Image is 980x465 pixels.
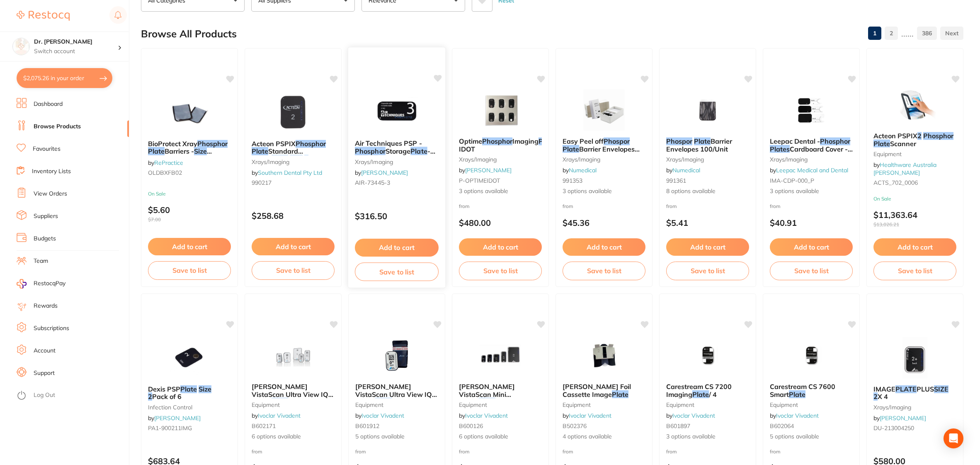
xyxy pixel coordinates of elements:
button: Save to list [563,262,645,280]
em: Phosphor [197,139,228,148]
small: equipment [459,401,542,408]
a: Dashboard [34,100,63,108]
a: [PERSON_NAME] [465,166,512,174]
a: Ivoclar Vivadent [258,412,301,419]
span: by [148,414,201,422]
span: B602171 [252,422,276,430]
span: Optime [459,137,482,145]
em: Plate [180,385,197,393]
span: IMAGE [873,385,895,393]
small: equipment [355,401,438,408]
small: On Sale [148,191,231,197]
em: SIZE [934,385,948,393]
em: Plate [612,390,628,399]
em: 2 [374,154,378,163]
em: 2 [148,392,152,401]
span: Acteon PSPIX [252,139,296,148]
span: from [666,203,677,209]
a: [PERSON_NAME] [361,169,408,176]
em: Plate [252,147,268,155]
small: xrays/imaging [252,159,335,165]
span: Carestream CS 7200 Imaging [666,382,732,398]
p: $40.91 [770,218,853,228]
span: by [563,412,611,419]
b: BioProtect Xray Phosphor Plate Barriers - Size 2 100/pk [148,140,231,155]
span: P-OPTIMEIDOT [459,177,500,184]
p: $258.68 [252,211,335,220]
em: 2 [917,132,922,140]
span: AIR-73445-3 [355,179,390,186]
a: Account [34,347,56,355]
button: Log Out [17,389,126,402]
button: Add to cart [148,238,231,255]
span: by [355,412,404,419]
em: Phospor [666,137,692,145]
span: + [495,398,500,406]
small: equipment [252,401,335,408]
b: Dürr VistaScan Mini Image Plate+ [459,383,542,398]
em: Plate [692,390,709,399]
p: $5.60 [148,205,231,223]
em: Plate [272,155,288,163]
a: Southern Dental Pty Ltd [258,169,322,176]
em: Phosphor [482,137,512,145]
b: Durr Foil Cassette Image Plate [563,383,645,398]
span: 3 options available [770,187,853,196]
p: $480.00 [459,218,542,228]
span: from [666,448,677,455]
span: $7.00 [148,217,231,223]
span: from [770,203,781,209]
a: Ivoclar Vivadent [361,412,404,419]
span: PLUS [917,385,934,393]
a: Ivoclar Vivadent [672,412,715,419]
span: by [873,414,926,422]
button: Save to list [252,261,335,279]
p: $316.50 [355,211,439,221]
a: Leepac Medical and Dental [776,166,848,174]
em: Phospor [604,137,630,145]
a: RestocqPay [17,279,65,289]
span: Storage [386,147,411,155]
span: from [770,448,781,455]
button: Add to cart [873,238,956,256]
a: RePractice [154,159,183,166]
p: $11,363.64 [873,210,956,228]
span: from [459,203,470,209]
button: Save to list [666,262,749,280]
span: from [252,448,262,455]
em: Plate [563,145,579,153]
em: PLATE [895,385,917,393]
small: xrays/imaging [873,404,956,411]
em: Phosphor [923,132,953,140]
button: Add to cart [459,238,542,256]
a: Rewards [34,302,58,310]
img: Carestream CS 7200 Imaging Plate / 4 [681,335,735,376]
span: Cardboard Cover - High Quality Dental Product [770,145,853,169]
span: 3, [368,154,374,163]
a: Support [34,369,55,377]
span: from [355,448,366,455]
span: by [770,412,819,419]
b: Phospor Plate Barrier Envelopes 100/Unit [666,137,749,153]
span: by [252,169,322,176]
em: Plate [375,398,392,406]
span: ACTS_702_0006 [873,179,918,186]
em: Phosphor [820,137,850,145]
span: Leepac Dental - [770,137,820,145]
span: Carestream CS 7600 Smart [770,382,835,398]
small: xrays/imaging [563,156,645,163]
em: Plate [789,390,805,399]
img: Dürr VistaScan Ultra View IQ Image Plate [266,335,320,376]
a: Numedical [569,166,597,174]
b: IMAGE PLATE PLUS SIZE 2 X 4 [873,385,956,401]
span: with IDOT [459,137,572,153]
a: [PERSON_NAME] [880,414,926,422]
img: Dr. Kim Carr [13,38,29,55]
button: Add to cart [563,238,645,256]
img: Restocq Logo [17,11,70,21]
button: Add to cart [355,239,439,257]
a: 2 [885,25,898,42]
span: Dexis PSP [148,385,180,393]
span: by [148,159,183,166]
span: 5 options available [770,433,853,441]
